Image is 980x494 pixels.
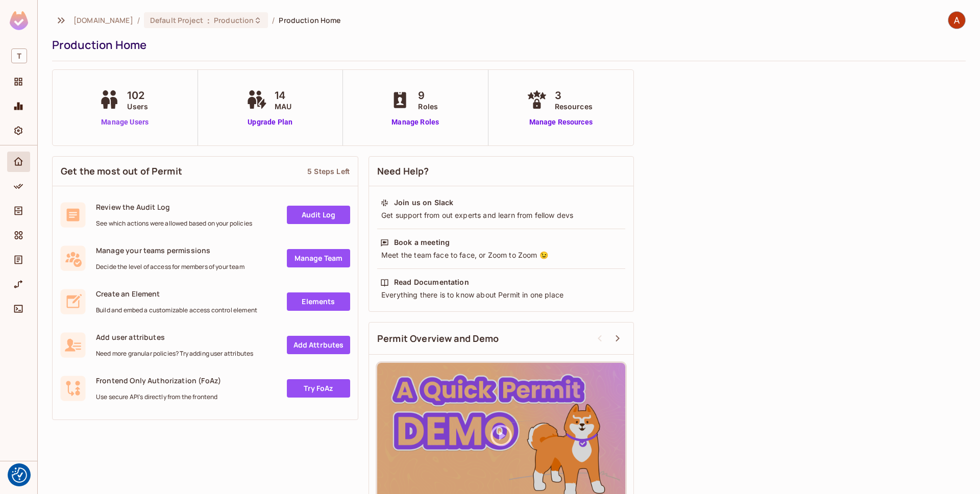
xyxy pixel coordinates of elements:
[555,88,593,103] span: 3
[394,197,453,208] div: Join us on Slack
[394,237,450,248] div: Book a meeting
[7,274,30,294] div: URL Mapping
[96,117,153,128] a: Manage Users
[7,467,30,488] div: Help & Updates
[7,120,30,141] div: Settings
[96,289,257,299] span: Create an Element
[7,225,30,245] div: Elements
[279,15,340,25] span: Production Home
[287,292,350,311] a: Elements
[287,379,350,398] a: Try FoAz
[418,101,438,112] span: Roles
[214,15,254,25] span: Production
[96,332,253,342] span: Add user attributes
[287,336,350,354] a: Add Attrbutes
[7,176,30,196] div: Policy
[287,206,350,224] a: Audit Log
[307,166,350,176] div: 5 Steps Left
[12,467,27,483] button: Consent Preferences
[96,393,221,401] span: Use secure API's directly from the frontend
[377,165,429,178] span: Need Help?
[127,88,148,103] span: 102
[275,101,291,112] span: MAU
[10,11,28,30] img: SReyMgAAAABJRU5ErkJggg==
[524,117,598,128] a: Manage Resources
[207,16,210,24] span: :
[7,299,30,319] div: Connect
[7,250,30,270] div: Audit Log
[7,71,30,92] div: Projects
[948,12,965,29] img: Aaron Chan
[244,117,297,128] a: Upgrade Plan
[380,250,622,260] div: Meet the team face to face, or Zoom to Zoom 😉
[7,152,30,172] div: Home
[272,15,275,25] li: /
[96,245,244,255] span: Manage your teams permissions
[394,277,469,287] div: Read Documentation
[96,219,252,228] span: See which actions were allowed based on your policies
[275,88,291,103] span: 14
[96,350,253,358] span: Need more granular policies? Try adding user attributes
[137,15,140,25] li: /
[12,467,27,483] img: Revisit consent button
[380,290,622,300] div: Everything there is to know about Permit in one place
[96,306,257,314] span: Build and embed a customizable access control element
[7,96,30,116] div: Monitoring
[7,201,30,221] div: Directory
[7,44,30,67] div: Workspace: thermosphr.com
[555,101,593,112] span: Resources
[61,165,182,178] span: Get the most out of Permit
[150,15,203,25] span: Default Project
[96,202,252,212] span: Review the Audit Log
[73,15,133,25] span: the active workspace
[377,332,499,345] span: Permit Overview and Demo
[380,210,622,220] div: Get support from out experts and learn from fellow devs
[96,376,221,385] span: Frontend Only Authorization (FoAz)
[387,117,443,128] a: Manage Roles
[96,263,244,271] span: Decide the level of access for members of your team
[127,101,148,112] span: Users
[418,88,438,103] span: 9
[11,48,27,63] span: T
[287,249,350,267] a: Manage Team
[52,37,961,53] div: Production Home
